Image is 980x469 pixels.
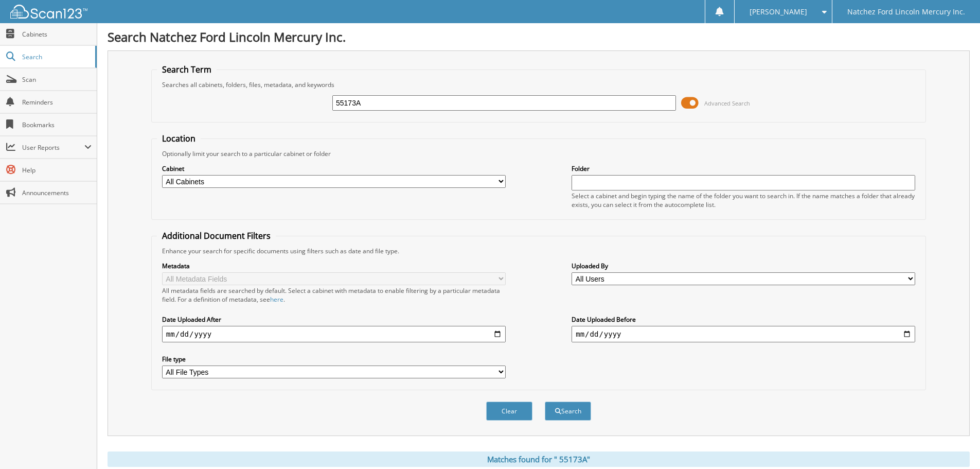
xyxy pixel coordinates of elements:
[162,286,506,304] div: All metadata fields are searched by default. Select a cabinet with metadata to enable filtering b...
[22,120,92,129] span: Bookmarks
[162,164,506,173] label: Cabinet
[162,262,506,270] label: Metadata
[572,192,915,209] div: Select a cabinet and begin typing the name of the folder you want to search in. If the name match...
[157,230,276,241] legend: Additional Document Filters
[162,355,506,363] label: File type
[157,149,920,158] div: Optionally limit your search to a particular cabinet or folder
[572,262,915,270] label: Uploaded By
[162,326,506,342] input: start
[486,402,532,421] button: Clear
[572,326,915,342] input: end
[847,9,965,15] span: Natchez Ford Lincoln Mercury Inc.
[22,143,84,152] span: User Reports
[545,402,591,421] button: Search
[157,80,920,89] div: Searches all cabinets, folders, files, metadata, and keywords
[162,315,506,324] label: Date Uploaded After
[750,9,807,15] span: [PERSON_NAME]
[157,133,201,144] legend: Location
[22,98,92,107] span: Reminders
[572,315,915,324] label: Date Uploaded Before
[270,295,283,304] a: here
[108,28,970,45] h1: Search Natchez Ford Lincoln Mercury Inc.
[22,30,92,39] span: Cabinets
[22,53,90,61] span: Search
[572,164,915,173] label: Folder
[22,75,92,84] span: Scan
[22,188,92,197] span: Announcements
[108,451,970,467] div: Matches found for " 55173A"
[704,99,750,107] span: Advanced Search
[157,64,217,75] legend: Search Term
[157,247,920,255] div: Enhance your search for specific documents using filters such as date and file type.
[22,166,92,175] span: Help
[10,5,87,19] img: scan123-logo-white.svg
